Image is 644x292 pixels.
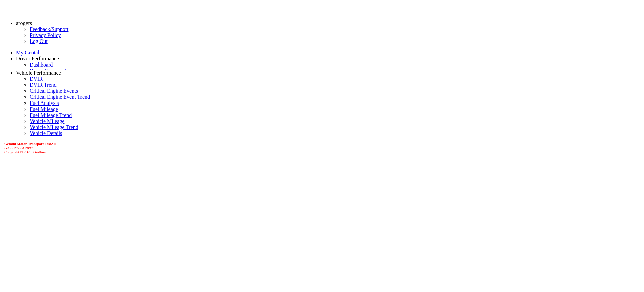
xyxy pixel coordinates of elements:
div: Copyright © 2025, Gridline [4,142,641,154]
a: Driver Performance [16,56,59,61]
a: Fuel Mileage Trend [30,112,72,118]
a: Privacy Policy [30,32,61,38]
a: arogers [16,20,32,26]
a: Vehicle Performance [16,70,61,76]
a: My Geotab [16,50,40,55]
a: Critical Engine Events [30,88,78,94]
a: Dashboard [30,62,53,68]
a: Fuel Mileage [30,106,58,112]
a: Feedback/Support [30,26,68,32]
a: Critical Engine Event Trend [30,94,90,100]
a: Vehicle Details [30,130,62,136]
i: beta v.2025.4.2088 [4,146,33,150]
b: Gemini Motor Transport TestAll [4,142,56,146]
a: Vehicle Mileage [30,118,64,124]
a: Driver Scorecard [30,68,66,74]
a: Vehicle Mileage Trend [30,124,78,130]
a: DVIR [30,76,43,82]
a: Log Out [30,38,48,44]
a: DVIR Trend [30,82,56,88]
a: Fuel Analysis [30,100,59,106]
